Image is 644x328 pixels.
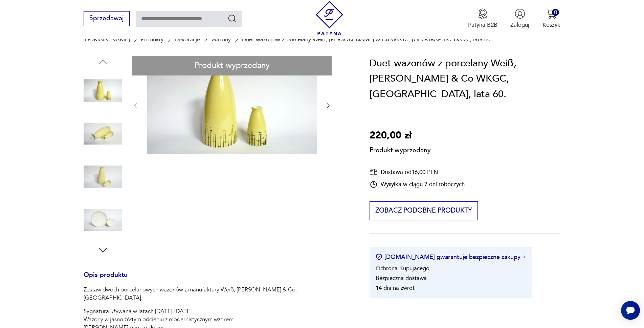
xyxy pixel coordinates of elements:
[621,301,640,320] iframe: Smartsupp widget button
[468,21,497,29] p: Patyna B2B
[510,21,529,29] p: Zaloguj
[312,1,347,35] img: Patyna - sklep z meblami i dekoracjami vintage
[552,9,559,16] div: 0
[542,8,560,29] button: 0Koszyk
[370,180,465,189] div: Wysyłka w ciągu 7 dni roboczych
[242,36,492,43] p: Duet wazonów z porcelany Weiß, [PERSON_NAME] & Co WKGC, [GEOGRAPHIC_DATA], lata 60.
[141,36,163,43] a: Produkty
[84,16,129,22] a: Sprzedawaj
[376,264,429,272] li: Ochrona Kupującego
[376,284,415,292] li: 14 dni na zwrot
[468,8,497,29] button: Patyna B2B
[370,56,560,102] h1: Duet wazonów z porcelany Weiß, [PERSON_NAME] & Co WKGC, [GEOGRAPHIC_DATA], lata 60.
[478,8,488,19] img: Ikona medalu
[227,14,237,23] button: Szukaj
[524,255,526,259] img: Ikona strzałki w prawo
[370,201,478,220] button: Zobacz podobne produkty
[84,286,350,302] p: Zestaw dwóch porcelanowych wazonów z manufaktury Weiß, [PERSON_NAME] & Co,[GEOGRAPHIC_DATA].
[546,8,557,19] img: Ikona koszyka
[84,272,350,286] h3: Opis produktu
[370,144,431,155] p: Produkt wyprzedany
[175,36,200,43] a: Dekoracje
[370,168,465,176] div: Dostawa od 16,00 PLN
[515,8,525,19] img: Ikonka użytkownika
[84,36,130,43] a: [DOMAIN_NAME]
[542,21,560,29] p: Koszyk
[84,11,129,26] button: Sprzedawaj
[370,168,378,176] img: Ikona dostawy
[370,128,431,144] p: 220,00 zł
[211,36,231,43] a: Wazony
[468,8,497,29] a: Ikona medaluPatyna B2B
[376,254,382,260] img: Ikona certyfikatu
[510,8,529,29] button: Zaloguj
[376,253,526,261] button: [DOMAIN_NAME] gwarantuje bezpieczne zakupy
[376,274,427,282] li: Bezpieczna dostawa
